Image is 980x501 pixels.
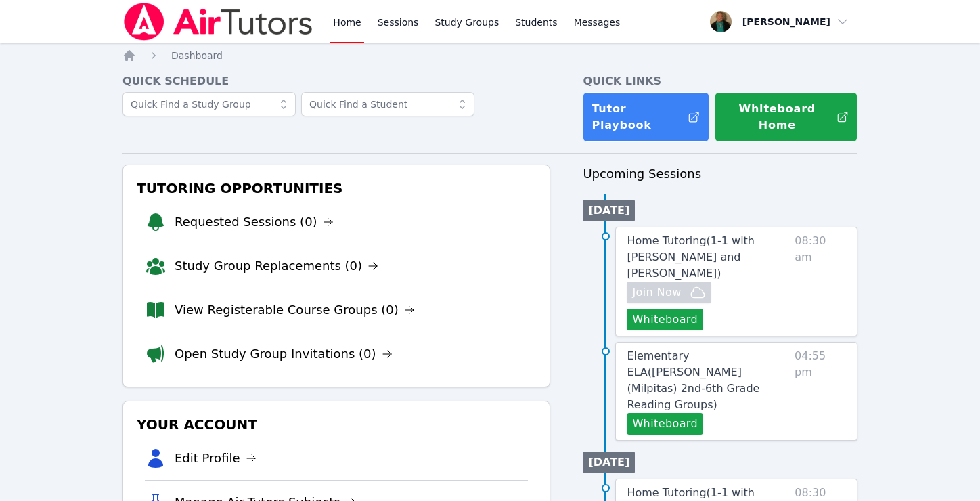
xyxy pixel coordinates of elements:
[122,3,314,41] img: Air Tutors
[583,200,635,221] li: [DATE]
[627,234,755,280] span: Home Tutoring ( 1-1 with [PERSON_NAME] and [PERSON_NAME] )
[175,301,415,320] a: View Registerable Course Groups (0)
[627,349,759,411] span: Elementary ELA ( [PERSON_NAME] (Milpitas) 2nd-6th Grade Reading Groups )
[627,348,789,413] a: Elementary ELA([PERSON_NAME] (Milpitas) 2nd-6th Grade Reading Groups)
[301,92,474,116] input: Quick Find a Student
[134,412,539,437] h3: Your Account
[175,345,393,364] a: Open Study Group Invitations (0)
[171,49,223,62] a: Dashboard
[627,233,789,282] a: Home Tutoring(1-1 with [PERSON_NAME] and [PERSON_NAME])
[627,309,703,330] button: Whiteboard
[627,413,703,435] button: Whiteboard
[632,284,681,301] span: Join Now
[574,16,621,29] span: Messages
[627,282,711,303] button: Join Now
[122,73,550,89] h4: Quick Schedule
[175,213,334,232] a: Requested Sessions (0)
[122,92,296,116] input: Quick Find a Study Group
[583,73,857,89] h4: Quick Links
[715,92,857,142] button: Whiteboard Home
[795,233,846,330] span: 08:30 am
[175,257,378,276] a: Study Group Replacements (0)
[134,176,539,200] h3: Tutoring Opportunities
[583,452,635,473] li: [DATE]
[583,92,709,142] a: Tutor Playbook
[122,49,857,62] nav: Breadcrumb
[175,449,257,468] a: Edit Profile
[583,165,857,183] h3: Upcoming Sessions
[171,50,223,61] span: Dashboard
[795,348,846,435] span: 04:55 pm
